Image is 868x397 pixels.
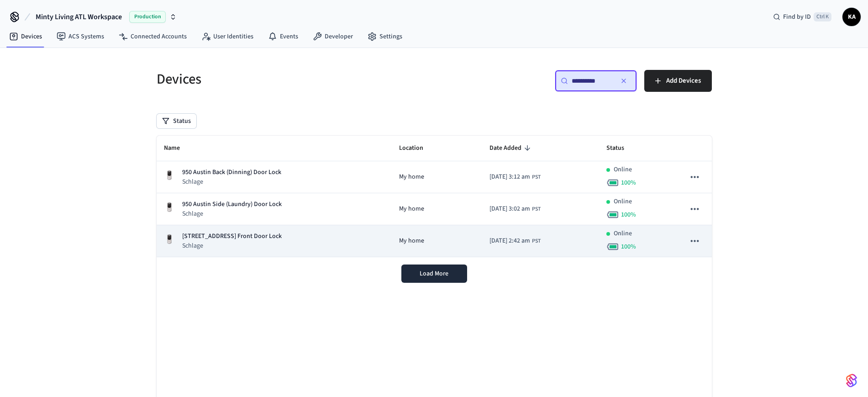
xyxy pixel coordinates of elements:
[843,9,860,25] span: KA
[614,197,632,206] p: Online
[305,28,360,45] a: Developer
[182,200,282,209] p: 950 Austin Side (Laundry) Door Lock
[489,204,530,214] span: [DATE] 3:02 am
[182,241,282,250] p: Schlage
[182,209,282,218] p: Schlage
[194,28,261,45] a: User Identities
[489,204,541,214] div: Asia/Manila
[157,114,196,128] button: Status
[129,11,166,23] span: Production
[666,75,701,87] span: Add Devices
[489,141,533,155] span: Date Added
[49,28,111,45] a: ACS Systems
[111,28,194,45] a: Connected Accounts
[2,28,49,45] a: Devices
[399,204,424,214] span: My home
[489,172,541,182] div: Asia/Manila
[532,237,541,245] span: PST
[420,269,448,278] span: Load More
[164,234,175,245] img: Yale Assure Touchscreen Wifi Smart Lock, Satin Nickel, Front
[182,232,282,241] p: [STREET_ADDRESS] Front Door Lock
[489,236,530,246] span: [DATE] 2:42 am
[36,11,122,22] span: Minty Living ATL Workspace
[399,141,435,155] span: Location
[182,177,281,186] p: Schlage
[489,172,530,182] span: [DATE] 3:12 am
[532,205,541,213] span: PST
[783,12,811,21] span: Find by ID
[621,178,636,187] span: 100 %
[157,136,712,257] table: sticky table
[614,229,632,238] p: Online
[164,170,175,181] img: Yale Assure Touchscreen Wifi Smart Lock, Satin Nickel, Front
[814,12,831,21] span: Ctrl K
[399,172,424,182] span: My home
[164,141,192,155] span: Name
[614,165,632,175] p: Online
[621,242,636,251] span: 100 %
[621,210,636,219] span: 100 %
[532,173,541,181] span: PST
[261,28,305,45] a: Events
[644,70,712,92] button: Add Devices
[360,28,410,45] a: Settings
[606,141,636,155] span: Status
[399,236,424,246] span: My home
[842,8,861,26] button: KA
[489,236,541,246] div: Asia/Manila
[401,265,467,283] button: Load More
[164,202,175,213] img: Yale Assure Touchscreen Wifi Smart Lock, Satin Nickel, Front
[846,373,857,388] img: SeamLogoGradient.69752ec5.svg
[157,70,429,89] h5: Devices
[766,9,839,25] div: Find by IDCtrl K
[182,168,281,177] p: 950 Austin Back (Dinning) Door Lock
